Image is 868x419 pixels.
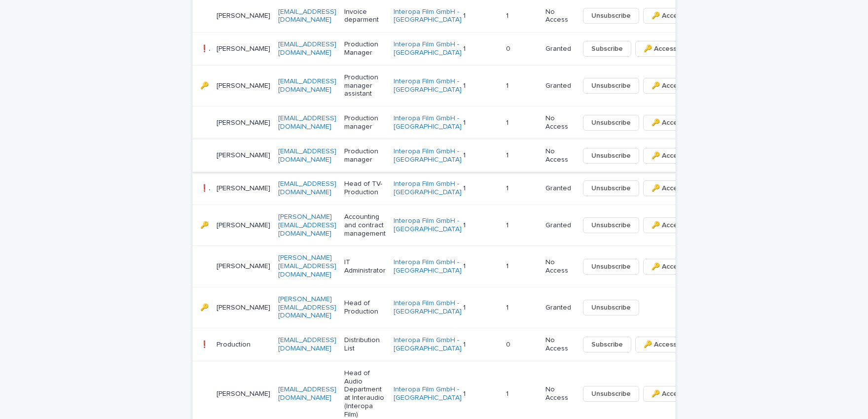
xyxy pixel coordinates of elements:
[506,149,510,160] p: 1
[644,44,677,54] span: 🔑 Access
[394,217,462,234] a: Interopa Film GmbH - [GEOGRAPHIC_DATA]
[635,41,685,57] button: 🔑 Access
[545,82,571,90] p: Granted
[217,221,270,230] p: [PERSON_NAME]
[192,106,726,140] tr: [PERSON_NAME][EMAIL_ADDRESS][DOMAIN_NAME]Production managerInteropa Film GmbH - [GEOGRAPHIC_DATA]...
[583,217,639,233] button: Unsubscribe
[217,304,270,312] p: [PERSON_NAME]
[200,43,211,53] p: ❗️🔑
[545,45,571,53] p: Granted
[643,78,693,94] button: 🔑 Access
[635,337,685,352] button: 🔑 Access
[463,260,468,271] p: 1
[192,172,726,205] tr: ❗️🔑❗️🔑 [PERSON_NAME][EMAIL_ADDRESS][DOMAIN_NAME]Head of TV-ProductionInteropa Film GmbH - [GEOGRA...
[463,302,468,312] p: 1
[545,8,571,25] p: No Access
[192,287,726,328] tr: 🔑🔑 [PERSON_NAME][PERSON_NAME][EMAIL_ADDRESS][DOMAIN_NAME]Head of ProductionInteropa Film GmbH - [...
[217,390,270,398] p: [PERSON_NAME]
[591,303,631,313] span: Unsubscribe
[583,180,639,196] button: Unsubscribe
[394,385,462,402] a: Interopa Film GmbH - [GEOGRAPHIC_DATA]
[278,41,336,56] a: [EMAIL_ADDRESS][DOMAIN_NAME]
[192,246,726,287] tr: [PERSON_NAME][PERSON_NAME][EMAIL_ADDRESS][DOMAIN_NAME]IT AdministratorInteropa Film GmbH - [GEOGR...
[200,302,211,312] p: 🔑
[344,114,386,131] p: Production manager
[463,339,468,349] p: 1
[278,115,336,130] a: [EMAIL_ADDRESS][DOMAIN_NAME]
[278,337,336,352] a: [EMAIL_ADDRESS][DOMAIN_NAME]
[651,81,685,91] span: 🔑 Access
[192,205,726,245] tr: 🔑🔑 [PERSON_NAME][PERSON_NAME][EMAIL_ADDRESS][DOMAIN_NAME]Accounting and contract managementIntero...
[344,8,386,25] p: Invoice deparment
[200,80,211,90] p: 🔑
[344,73,386,98] p: Production manager assistant
[463,80,468,90] p: 1
[506,43,512,53] p: 0
[506,10,510,20] p: 1
[644,340,677,349] span: 🔑 Access
[583,115,639,131] button: Unsubscribe
[591,118,631,128] span: Unsubscribe
[545,147,571,164] p: No Access
[217,119,270,127] p: [PERSON_NAME]
[344,180,386,197] p: Head of TV-Production
[506,182,510,193] p: 1
[394,147,462,164] a: Interopa Film GmbH - [GEOGRAPHIC_DATA]
[278,296,336,319] a: [PERSON_NAME][EMAIL_ADDRESS][DOMAIN_NAME]
[545,258,571,275] p: No Access
[651,11,685,21] span: 🔑 Access
[463,219,468,230] p: 1
[394,77,462,94] a: Interopa Film GmbH - [GEOGRAPHIC_DATA]
[394,336,462,353] a: Interopa Film GmbH - [GEOGRAPHIC_DATA]
[394,8,462,25] a: Interopa Film GmbH - [GEOGRAPHIC_DATA]
[394,180,462,197] a: Interopa Film GmbH - [GEOGRAPHIC_DATA]
[394,299,462,316] a: Interopa Film GmbH - [GEOGRAPHIC_DATA]
[545,184,571,193] p: Granted
[643,180,693,196] button: 🔑 Access
[591,44,623,54] span: Subscribe
[463,388,468,398] p: 1
[506,302,510,312] p: 1
[217,12,270,20] p: [PERSON_NAME]
[643,386,693,402] button: 🔑 Access
[643,217,693,233] button: 🔑 Access
[344,336,386,353] p: Distribution List
[651,389,685,399] span: 🔑 Access
[591,11,631,21] span: Unsubscribe
[643,8,693,24] button: 🔑 Access
[583,259,639,275] button: Unsubscribe
[192,33,726,66] tr: ❗️🔑❗️🔑 [PERSON_NAME][EMAIL_ADDRESS][DOMAIN_NAME]Production ManagerInteropa Film GmbH - [GEOGRAPHI...
[591,389,631,399] span: Unsubscribe
[394,40,462,57] a: Interopa Film GmbH - [GEOGRAPHIC_DATA]
[463,182,468,193] p: 1
[200,219,211,230] p: 🔑
[651,220,685,230] span: 🔑 Access
[583,300,639,315] button: Unsubscribe
[278,148,336,163] a: [EMAIL_ADDRESS][DOMAIN_NAME]
[344,147,386,164] p: Production manager
[506,219,510,230] p: 1
[463,117,468,127] p: 1
[583,386,639,402] button: Unsubscribe
[651,118,685,128] span: 🔑 Access
[506,388,510,398] p: 1
[278,213,336,237] a: [PERSON_NAME][EMAIL_ADDRESS][DOMAIN_NAME]
[591,220,631,230] span: Unsubscribe
[591,81,631,91] span: Unsubscribe
[643,148,693,164] button: 🔑 Access
[506,339,512,349] p: 0
[591,262,631,272] span: Unsubscribe
[394,114,462,131] a: Interopa Film GmbH - [GEOGRAPHIC_DATA]
[278,8,336,24] a: [EMAIL_ADDRESS][DOMAIN_NAME]
[583,41,631,57] button: Subscribe
[344,258,386,275] p: IT Administrator
[545,114,571,131] p: No Access
[217,341,270,349] p: Production
[651,183,685,193] span: 🔑 Access
[545,304,571,312] p: Granted
[344,369,386,419] p: Head of Audio Department at Interaudio (Interopa Film)
[200,339,211,349] p: ❗️
[583,337,631,352] button: Subscribe
[217,151,270,160] p: [PERSON_NAME]
[591,340,623,349] span: Subscribe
